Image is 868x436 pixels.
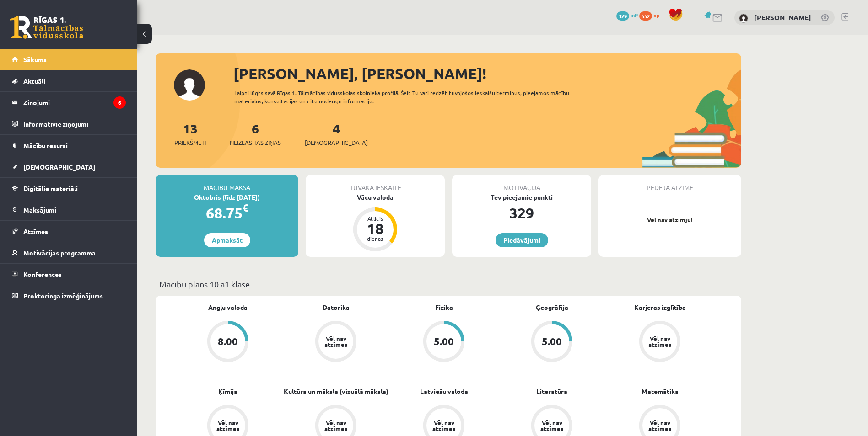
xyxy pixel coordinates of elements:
[452,175,591,192] div: Motivācija
[12,199,126,220] a: Maksājumi
[639,11,652,21] span: 552
[12,135,126,156] a: Mācību resursi
[156,192,298,202] div: Oktobris (līdz [DATE])
[435,303,453,312] a: Fizika
[390,321,498,364] a: 5.00
[606,321,714,364] a: Vēl nav atzīmes
[159,278,738,290] p: Mācību plāns 10.a1 klase
[754,13,811,22] a: [PERSON_NAME]
[12,70,126,91] a: Aktuāli
[431,420,457,431] div: Vēl nav atzīmes
[23,292,103,300] span: Proktoringa izmēģinājums
[208,303,248,312] a: Angļu valoda
[323,335,349,347] div: Vēl nav atzīmes
[361,236,389,241] div: dienas
[12,156,126,177] a: [DEMOGRAPHIC_DATA]
[653,11,659,19] span: xp
[631,11,638,19] span: mP
[361,221,389,236] div: 18
[233,63,741,85] div: [PERSON_NAME], [PERSON_NAME]!
[420,387,468,396] a: Latviešu valoda
[174,321,282,364] a: 8.00
[323,420,349,431] div: Vēl nav atzīmes
[218,336,238,346] div: 8.00
[23,55,47,64] span: Sākums
[282,321,390,364] a: Vēl nav atzīmes
[23,113,126,134] legend: Informatīvie ziņojumi
[234,89,586,105] div: Laipni lūgts savā Rīgas 1. Tālmācības vidusskolas skolnieka profilā. Šeit Tu vari redzēt tuvojošo...
[642,387,679,396] a: Matemātika
[306,192,445,202] div: Vācu valoda
[647,420,673,431] div: Vēl nav atzīmes
[174,120,206,147] a: 13Priekšmeti
[323,303,350,312] a: Datorika
[23,227,48,235] span: Atzīmes
[12,49,126,70] a: Sākums
[616,11,629,21] span: 329
[452,192,591,202] div: Tev pieejamie punkti
[23,141,68,149] span: Mācību resursi
[306,192,445,253] a: Vācu valoda Atlicis 18 dienas
[361,216,389,221] div: Atlicis
[12,178,126,199] a: Digitālie materiāli
[23,270,62,278] span: Konferences
[215,420,241,431] div: Vēl nav atzīmes
[230,138,281,147] span: Neizlasītās ziņas
[616,11,638,19] a: 329 mP
[10,16,83,39] a: Rīgas 1. Tālmācības vidusskola
[434,336,454,346] div: 5.00
[23,92,126,113] legend: Ziņojumi
[23,184,78,192] span: Digitālie materiāli
[305,138,368,147] span: [DEMOGRAPHIC_DATA]
[452,202,591,224] div: 329
[498,321,606,364] a: 5.00
[204,233,250,247] a: Apmaksāt
[542,336,562,346] div: 5.00
[536,387,567,396] a: Literatūra
[634,303,686,312] a: Karjeras izglītība
[156,175,298,192] div: Mācību maksa
[12,285,126,306] a: Proktoringa izmēģinājums
[496,233,548,247] a: Piedāvājumi
[598,175,741,192] div: Pēdējā atzīme
[536,303,568,312] a: Ģeogrāfija
[23,199,126,220] legend: Maksājumi
[113,96,126,109] i: 6
[12,113,126,134] a: Informatīvie ziņojumi
[284,387,388,396] a: Kultūra un māksla (vizuālā māksla)
[12,242,126,263] a: Motivācijas programma
[603,215,737,224] p: Vēl nav atzīmju!
[174,138,206,147] span: Priekšmeti
[243,201,248,214] span: €
[23,163,95,171] span: [DEMOGRAPHIC_DATA]
[639,11,664,19] a: 552 xp
[12,92,126,113] a: Ziņojumi6
[12,264,126,285] a: Konferences
[306,175,445,192] div: Tuvākā ieskaite
[305,120,368,147] a: 4[DEMOGRAPHIC_DATA]
[539,420,565,431] div: Vēl nav atzīmes
[156,202,298,224] div: 68.75
[23,249,96,257] span: Motivācijas programma
[23,77,45,85] span: Aktuāli
[739,14,748,23] img: Markuss Marko Būris
[12,221,126,242] a: Atzīmes
[647,335,673,347] div: Vēl nav atzīmes
[230,120,281,147] a: 6Neizlasītās ziņas
[218,387,237,396] a: Ķīmija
